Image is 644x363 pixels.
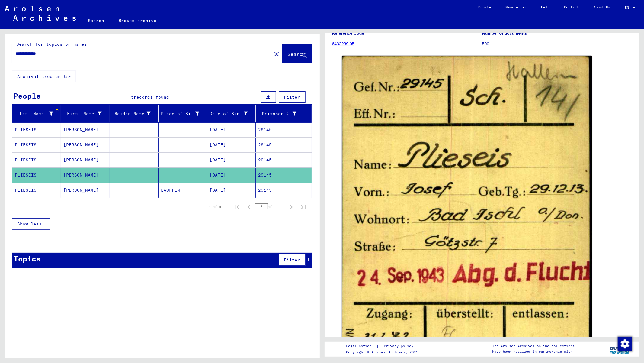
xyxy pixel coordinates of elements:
[492,349,575,354] p: have been realized in partnership with
[12,168,61,183] mat-cell: PLIESEIS
[279,91,306,103] button: Filter
[283,44,312,63] button: Search
[14,90,41,101] div: People
[256,122,311,137] mat-cell: 29145
[112,109,158,118] div: Maiden Name
[61,153,110,167] mat-cell: [PERSON_NAME]
[12,71,76,82] button: Archival tree units
[17,221,42,227] span: Show less
[12,183,61,198] mat-cell: PLIESEIS
[256,138,311,152] mat-cell: 29145
[210,109,255,118] div: Date of Birth
[207,138,256,152] mat-cell: [DATE]
[207,183,256,198] mat-cell: [DATE]
[256,153,311,167] mat-cell: 29145
[14,253,41,264] div: Topics
[112,111,151,117] div: Maiden Name
[63,109,109,118] div: First Name
[15,111,53,117] div: Last Name
[346,349,421,355] p: Copyright © Arolsen Archives, 2021
[110,105,159,122] mat-header-cell: Maiden Name
[61,168,110,183] mat-cell: [PERSON_NAME]
[231,201,243,213] button: First page
[288,51,306,57] span: Search
[12,105,61,122] mat-header-cell: Last Name
[16,41,87,47] mat-label: Search for topics or names
[200,204,221,209] div: 1 – 5 of 5
[161,109,207,118] div: Place of Birth
[625,5,631,10] span: EN
[297,201,309,213] button: Last page
[482,41,632,47] p: 500
[284,257,300,263] span: Filter
[207,153,256,167] mat-cell: [DATE]
[379,343,421,349] a: Privacy policy
[207,105,256,122] mat-header-cell: Date of Birth
[61,105,110,122] mat-header-cell: First Name
[12,138,61,152] mat-cell: PLIESEIS
[482,31,527,36] b: Number of documents
[332,41,354,46] a: 6432239 05
[161,111,199,117] div: Place of Birth
[81,13,111,29] a: Search
[61,138,110,152] mat-cell: [PERSON_NAME]
[285,201,297,213] button: Next page
[111,13,164,28] a: Browse archive
[332,31,364,36] b: Reference Code
[271,48,283,60] button: Clear
[61,183,110,198] mat-cell: [PERSON_NAME]
[134,94,169,100] span: records found
[346,343,376,349] a: Legal notice
[256,168,311,183] mat-cell: 29145
[256,105,311,122] mat-header-cell: Prisoner #
[159,183,207,198] mat-cell: LAUFFEN
[243,201,255,213] button: Previous page
[12,153,61,167] mat-cell: PLIESEIS
[284,94,300,100] span: Filter
[207,168,256,183] mat-cell: [DATE]
[12,122,61,137] mat-cell: PLIESEIS
[273,50,280,58] mat-icon: close
[346,343,421,349] div: |
[258,109,304,118] div: Prisoner #
[131,94,134,100] span: 5
[258,111,296,117] div: Prisoner #
[617,336,632,351] div: Change consent
[492,343,575,349] p: The Arolsen Archives online collections
[15,109,61,118] div: Last Name
[279,254,306,266] button: Filter
[207,122,256,137] mat-cell: [DATE]
[609,341,631,356] img: yv_logo.png
[159,105,207,122] mat-header-cell: Place of Birth
[61,122,110,137] mat-cell: [PERSON_NAME]
[256,183,311,198] mat-cell: 29145
[210,111,248,117] div: Date of Birth
[12,218,50,230] button: Show less
[63,111,102,117] div: First Name
[5,6,76,21] img: Arolsen_neg.svg
[618,337,632,351] img: Change consent
[255,204,285,209] div: of 1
